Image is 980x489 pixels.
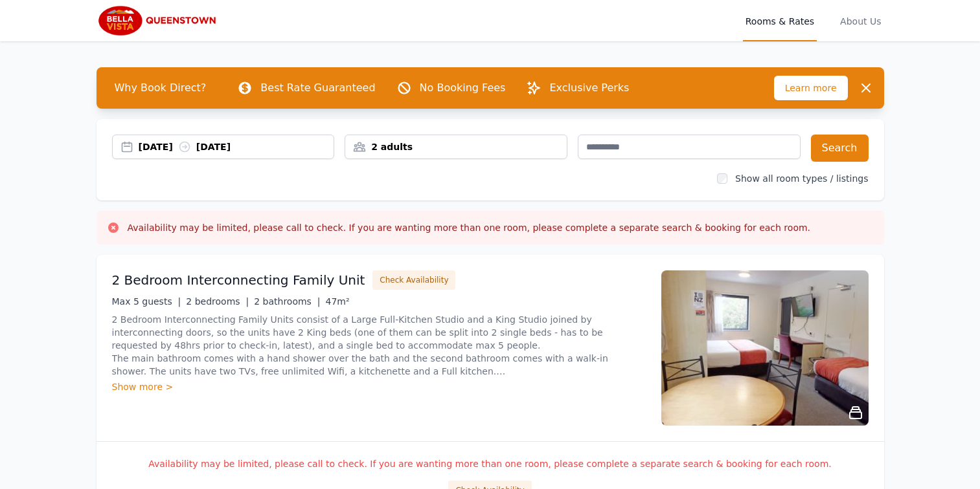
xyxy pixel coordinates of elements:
p: Best Rate Guaranteed [260,80,375,96]
span: 2 bedrooms | [186,296,249,307]
p: Exclusive Perks [549,80,629,96]
label: Show all room types / listings [735,173,868,184]
h3: 2 Bedroom Interconnecting Family Unit [112,271,365,289]
div: 2 adults [345,140,567,153]
p: No Booking Fees [420,80,506,96]
span: Max 5 guests | [112,296,181,307]
span: 2 bathrooms | [254,296,320,307]
h3: Availability may be limited, please call to check. If you are wanting more than one room, please ... [128,221,811,234]
span: Why Book Direct? [104,75,217,101]
button: Check Availability [372,270,455,290]
p: Availability may be limited, please call to check. If you are wanting more than one room, please ... [112,457,869,470]
button: Search [811,135,869,162]
span: 47m² [326,296,350,307]
span: Learn more [774,76,848,100]
img: Bella Vista Queenstown [97,5,221,36]
div: [DATE] [DATE] [139,140,334,153]
div: Show more > [112,380,646,393]
p: 2 Bedroom Interconnecting Family Units consist of a Large Full-Kitchen Studio and a King Studio j... [112,313,646,378]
